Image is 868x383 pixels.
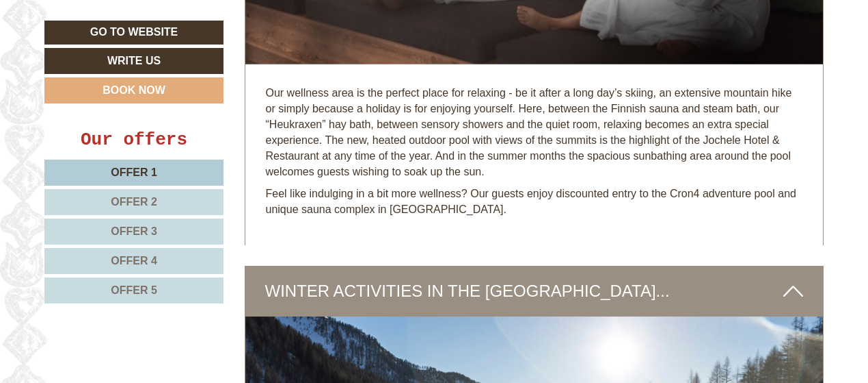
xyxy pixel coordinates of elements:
[111,166,157,178] span: Offer 1
[245,266,824,317] div: WINTER ACTIVITIES IN THE [GEOGRAPHIC_DATA]...
[44,48,223,74] a: Write us
[111,284,157,296] span: Offer 5
[111,196,157,208] span: Offer 2
[111,255,157,267] span: Offer 4
[44,21,223,45] a: Go to website
[266,86,803,180] p: Our wellness area is the perfect place for relaxing - be it after a long day’s skiing, an extensi...
[111,225,157,237] span: Offer 3
[44,127,223,153] div: Our offers
[266,186,803,218] p: Feel like indulging in a bit more wellness? Our guests enjoy discounted entry to the Cron4 advent...
[44,77,223,103] a: Book now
